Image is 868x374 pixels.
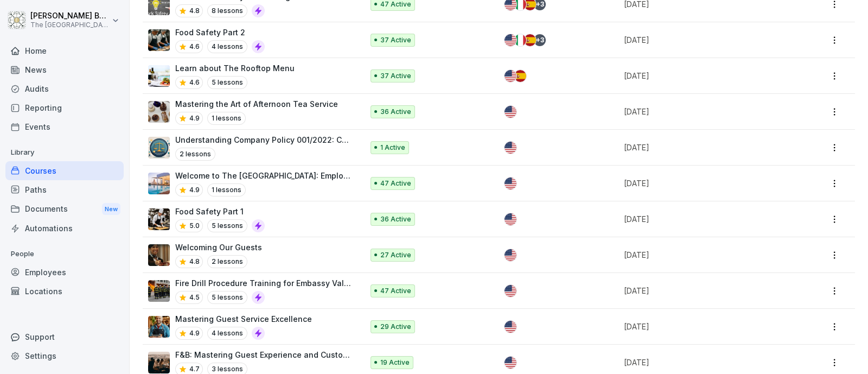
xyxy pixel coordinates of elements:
p: Welcome to The [GEOGRAPHIC_DATA]: Employee Orientation [175,170,352,181]
p: Learn about The Rooftop Menu [175,62,295,74]
img: dtpuh1fzz29x389f8gh0yfb4.png [148,316,170,338]
a: Audits [5,79,124,98]
p: The [GEOGRAPHIC_DATA] [30,21,110,29]
img: us.svg [505,70,516,82]
img: jrri4x4kc2a4oul1bsmfa331.png [148,137,170,159]
p: 29 Active [380,322,411,332]
p: Understanding Company Policy 001/2022: Code of Business Conduct [175,134,352,145]
a: Locations [5,282,124,301]
img: azkf4rt9fjv8ktem2r20o1ft.png [148,29,170,51]
p: 4.9 [189,185,200,195]
img: it.svg [514,34,526,46]
a: Paths [5,180,124,199]
img: xgyubozj39yeyb52iue6femj.png [148,65,170,87]
img: vk9ogunpip01n03fkhik1lf6.png [148,352,170,373]
img: ip3636zsrnz7nha72321ppay.png [148,244,170,266]
img: es.svg [514,70,526,82]
p: 1 lessons [207,112,246,125]
img: us.svg [505,213,516,225]
p: [DATE] [624,178,783,189]
p: [DATE] [624,34,783,46]
p: 4.7 [189,364,200,374]
p: [DATE] [624,213,783,225]
img: us.svg [505,321,516,333]
p: 4.8 [189,6,200,16]
p: 1 lessons [207,183,246,196]
p: 47 Active [380,286,411,296]
p: 4.6 [189,42,200,52]
p: Mastering Guest Service Excellence [175,313,312,325]
img: xg848mkxe6hqhglsyo7wl7bz.png [148,280,170,302]
p: [DATE] [624,106,783,117]
p: 36 Active [380,214,411,224]
p: 5 lessons [207,291,247,304]
p: [DATE] [624,321,783,332]
img: us.svg [505,178,516,189]
p: 4.8 [189,257,200,267]
a: News [5,60,124,79]
p: Library [5,144,124,161]
img: us.svg [505,106,516,118]
div: Documents [5,199,124,219]
img: ha8tsb9tvd8dww1dzyn9oob1.png [148,173,170,194]
p: [DATE] [624,249,783,261]
img: u464bhcn7k10hwfayoibg8lm.png [148,101,170,123]
p: 2 lessons [207,255,247,268]
p: Welcoming Our Guests [175,242,262,253]
p: 4.6 [189,78,200,87]
div: + 3 [534,34,546,46]
p: [DATE] [624,142,783,153]
img: es.svg [524,34,536,46]
img: us.svg [505,34,516,46]
p: 4 lessons [207,327,247,340]
p: [DATE] [624,285,783,296]
a: Events [5,117,124,136]
a: Settings [5,346,124,365]
a: Reporting [5,98,124,117]
p: Food Safety Part 2 [175,27,265,38]
p: [DATE] [624,70,783,81]
p: 36 Active [380,107,411,117]
p: People [5,245,124,263]
div: Employees [5,263,124,282]
a: DocumentsNew [5,199,124,219]
p: Food Safety Part 1 [175,206,265,217]
a: Courses [5,161,124,180]
a: Home [5,41,124,60]
p: 4.9 [189,113,200,123]
p: 37 Active [380,35,411,45]
a: Automations [5,219,124,238]
p: [DATE] [624,357,783,368]
p: 4.9 [189,328,200,338]
p: 1 Active [380,143,405,153]
div: Support [5,327,124,346]
p: 4 lessons [207,40,247,53]
p: 2 lessons [175,148,215,161]
img: us.svg [505,285,516,297]
p: 19 Active [380,358,410,367]
p: 4.5 [189,293,200,302]
p: Fire Drill Procedure Training for Embassy Valletta Employees [175,277,352,289]
p: F&B: Mastering Guest Experience and Customer Interactions: Forbes Five-Star Standards [175,349,352,360]
p: 37 Active [380,71,411,81]
p: 5 lessons [207,76,247,89]
img: us.svg [505,357,516,369]
p: 5 lessons [207,219,247,232]
p: 5.0 [189,221,200,231]
p: 8 lessons [207,4,247,17]
div: New [102,203,120,215]
img: us.svg [505,249,516,261]
p: Mastering the Art of Afternoon Tea Service [175,98,338,110]
p: 27 Active [380,250,411,260]
img: pzengf1ufr459q97hsjagl41.png [148,208,170,230]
